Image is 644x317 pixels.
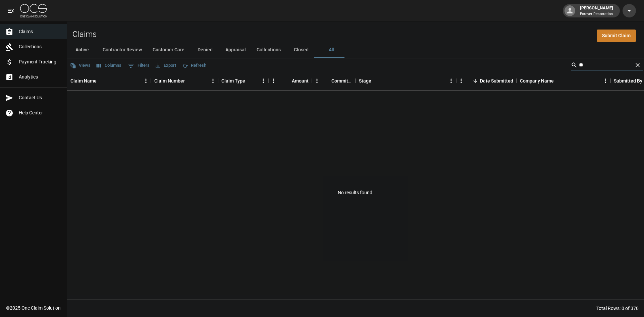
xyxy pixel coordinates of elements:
[147,42,190,58] button: Customer Care
[268,71,312,90] div: Amount
[571,60,643,72] div: Search
[331,71,352,90] div: Committed Amount
[312,76,322,86] button: Menu
[185,76,194,86] button: Sort
[446,76,456,86] button: Menu
[371,76,381,86] button: Sort
[19,73,61,81] span: Analytics
[614,71,642,90] div: Submitted By
[221,71,245,90] div: Claim Type
[456,71,517,90] div: Date Submitted
[554,76,563,86] button: Sort
[245,76,255,86] button: Sort
[67,91,644,295] div: No results found.
[95,60,123,71] button: Select columns
[67,42,644,58] div: dynamic tabs
[633,60,643,70] button: Clear
[19,43,61,50] span: Collections
[72,30,97,39] h2: Claims
[154,71,185,90] div: Claim Number
[70,71,97,90] div: Claim Name
[356,71,456,90] div: Stage
[218,71,268,90] div: Claim Type
[4,4,17,17] button: open drawer
[97,76,106,86] button: Sort
[208,76,218,86] button: Menu
[126,60,151,71] button: Show filters
[600,76,610,86] button: Menu
[286,42,316,58] button: Closed
[67,42,97,58] button: Active
[19,109,61,116] span: Help Center
[597,30,636,42] a: Submit Claim
[517,71,610,90] div: Company Name
[251,42,286,58] button: Collections
[471,76,480,86] button: Sort
[292,71,309,90] div: Amount
[19,94,61,101] span: Contact Us
[20,4,47,17] img: ocs-logo-white-transparent.png
[312,71,356,90] div: Committed Amount
[180,60,208,71] button: Refresh
[322,76,331,86] button: Sort
[480,71,513,90] div: Date Submitted
[520,71,554,90] div: Company Name
[282,76,292,86] button: Sort
[220,42,251,58] button: Appraisal
[268,76,278,86] button: Menu
[580,11,613,17] p: Forever Restoration
[359,71,371,90] div: Stage
[456,76,466,86] button: Menu
[141,76,151,86] button: Menu
[97,42,147,58] button: Contractor Review
[258,76,268,86] button: Menu
[68,60,92,71] button: Views
[577,5,616,17] div: [PERSON_NAME]
[19,58,61,65] span: Payment Tracking
[151,71,218,90] div: Claim Number
[67,71,151,90] div: Claim Name
[316,42,346,58] button: All
[154,60,178,71] button: Export
[190,42,220,58] button: Denied
[596,305,639,312] div: Total Rows: 0 of 370
[6,305,61,311] div: © 2025 One Claim Solution
[19,28,61,35] span: Claims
